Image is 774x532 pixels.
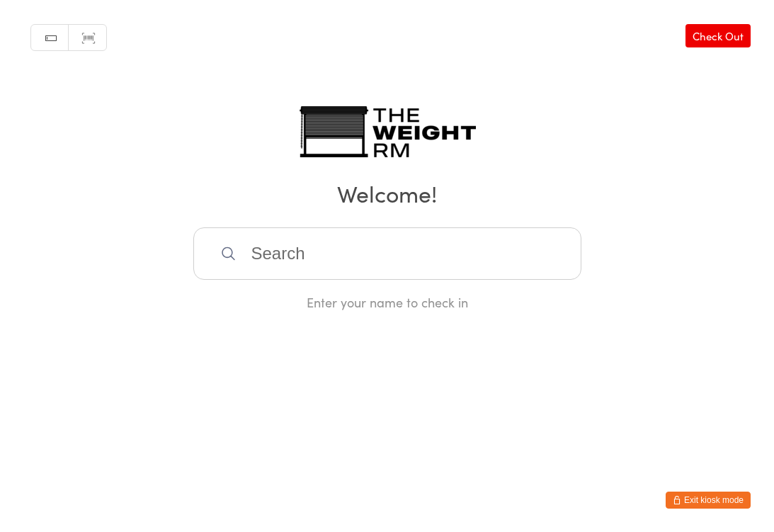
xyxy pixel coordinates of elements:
input: Search [193,227,581,280]
img: The Weight Rm [299,106,476,157]
a: Check Out [685,24,751,47]
div: Enter your name to check in [193,293,581,311]
h2: Welcome! [14,177,760,209]
button: Exit kiosk mode [666,492,751,509]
